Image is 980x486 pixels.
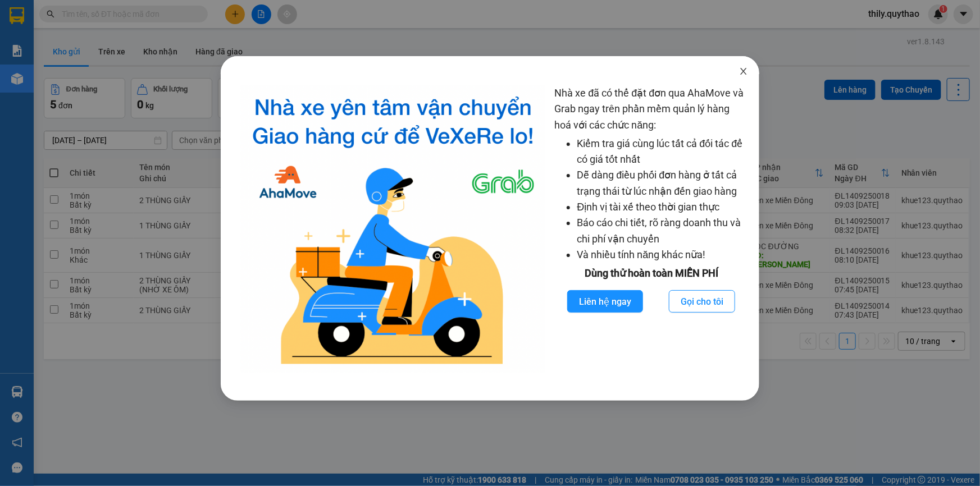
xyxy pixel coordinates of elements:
[579,295,631,309] span: Liên hệ ngay
[669,290,735,313] button: Gọi cho tôi
[577,215,748,247] li: Báo cáo chi tiết, rõ ràng doanh thu và chi phí vận chuyển
[577,167,748,199] li: Dễ dàng điều phối đơn hàng ở tất cả trạng thái từ lúc nhận đến giao hàng
[577,199,748,215] li: Định vị tài xế theo thời gian thực
[681,295,723,309] span: Gọi cho tôi
[577,247,748,263] li: Và nhiều tính năng khác nữa!
[739,67,748,76] span: close
[554,265,748,281] div: Dùng thử hoàn toàn MIỄN PHÍ
[554,85,748,373] div: Nhà xe đã có thể đặt đơn qua AhaMove và Grab ngay trên phần mềm quản lý hàng hoá với các chức năng:
[728,56,759,88] button: Close
[577,136,748,168] li: Kiểm tra giá cùng lúc tất cả đối tác để có giá tốt nhất
[567,290,643,313] button: Liên hệ ngay
[241,85,546,373] img: logo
